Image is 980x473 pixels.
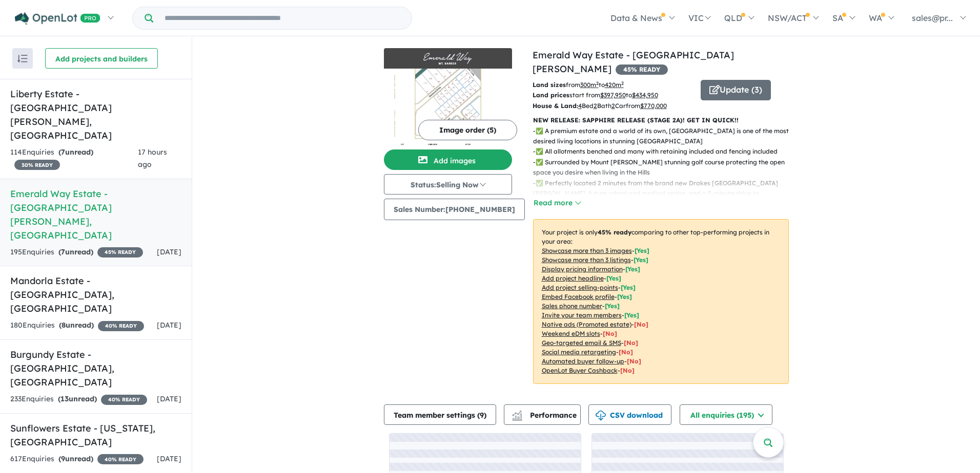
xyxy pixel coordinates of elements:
[596,411,606,421] img: download icon
[97,247,143,257] span: 45 % READY
[542,265,623,273] u: Display pricing information
[621,80,624,86] sup: 2
[58,454,93,463] strong: ( unread)
[542,274,604,282] u: Add project headline
[10,146,138,171] div: 114 Enquir ies
[155,7,410,29] input: Try estate name, suburb, builder or developer
[627,357,641,365] span: [No]
[384,404,496,425] button: Team member settings (9)
[542,302,602,310] u: Sales phone number
[533,178,797,209] p: - ✅ Perfectly located 2 minutes from the brand new Drakes [GEOGRAPHIC_DATA][PERSON_NAME], future ...
[10,393,147,405] div: 233 Enquir ies
[634,256,648,264] span: [ Yes ]
[62,320,66,330] span: 8
[640,102,667,110] u: $ 770,000
[542,256,631,264] u: Showcase more than 3 listings
[533,197,581,209] button: Read more
[157,247,181,256] span: [DATE]
[588,404,671,425] button: CSV download
[578,102,582,110] u: 4
[533,81,566,89] b: Land sizes
[542,367,618,374] u: OpenLot Buyer Cashback
[611,102,615,110] u: 2
[598,228,631,236] b: 45 % ready
[58,147,93,157] strong: ( unread)
[61,147,65,157] span: 7
[480,411,484,420] span: 9
[533,102,578,110] b: House & Land:
[45,48,158,69] button: Add projects and builders
[619,348,633,356] span: [No]
[533,126,797,147] p: - ✅ A premium estate and a world of its own, [GEOGRAPHIC_DATA] is one of the most desired living ...
[384,199,525,220] button: Sales Number:[PHONE_NUMBER]
[384,149,512,170] button: Add images
[533,219,789,384] p: Your project is only comparing to other top-performing projects in your area: - - - - - - - - - -...
[605,81,624,89] u: 420 m
[603,330,617,337] span: [No]
[10,187,181,242] h5: Emerald Way Estate - [GEOGRAPHIC_DATA][PERSON_NAME] , [GEOGRAPHIC_DATA]
[680,404,772,425] button: All enquiries (195)
[580,81,599,89] u: 300 m
[59,320,94,330] strong: ( unread)
[61,247,65,256] span: 7
[625,265,640,273] span: [ Yes ]
[605,302,620,310] span: [ Yes ]
[632,91,658,99] u: $ 434,950
[542,311,622,319] u: Invite your team members
[138,147,167,169] span: 17 hours ago
[606,274,621,282] span: [ Yes ]
[60,394,69,403] span: 13
[10,319,144,332] div: 180 Enquir ies
[10,274,181,315] h5: Mandorla Estate - [GEOGRAPHIC_DATA] , [GEOGRAPHIC_DATA]
[542,330,600,337] u: Weekend eDM slots
[10,453,144,465] div: 617 Enquir ies
[10,421,181,449] h5: Sunflowers Estate - [US_STATE] , [GEOGRAPHIC_DATA]
[533,80,693,90] p: from
[384,48,512,145] a: Emerald Way Estate - Mount Barker LogoEmerald Way Estate - Mount Barker
[542,339,621,347] u: Geo-targeted email & SMS
[10,348,181,389] h5: Burgundy Estate - [GEOGRAPHIC_DATA] , [GEOGRAPHIC_DATA]
[542,293,615,300] u: Embed Facebook profile
[596,80,599,86] sup: 2
[624,339,638,347] span: [No]
[14,160,60,170] span: 30 % READY
[61,454,65,463] span: 9
[58,394,97,403] strong: ( unread)
[101,395,147,405] span: 40 % READY
[624,311,639,319] span: [ Yes ]
[512,414,522,420] img: bar-chart.svg
[533,90,693,100] p: start from
[533,115,789,125] p: NEW RELEASE: SAPPHIRE RELEASE (STAGE 2A)! GET IN QUICK!!
[542,357,624,365] u: Automated buyer follow-up
[600,91,626,99] u: $ 397,950
[10,87,181,142] h5: Liberty Estate - [GEOGRAPHIC_DATA][PERSON_NAME] , [GEOGRAPHIC_DATA]
[418,120,517,140] button: Image order (5)
[157,394,181,403] span: [DATE]
[388,52,508,64] img: Emerald Way Estate - Mount Barker Logo
[620,367,635,374] span: [No]
[533,49,734,75] a: Emerald Way Estate - [GEOGRAPHIC_DATA][PERSON_NAME]
[514,411,577,420] span: Performance
[533,157,797,178] p: - ✅ Surrounded by Mount [PERSON_NAME] stunning golf course protecting the open space you desire w...
[157,320,181,330] span: [DATE]
[97,454,144,464] span: 40 % READY
[542,348,616,356] u: Social media retargeting
[542,284,618,291] u: Add project selling-points
[616,64,668,75] span: 45 % READY
[17,55,28,62] img: sort.svg
[542,247,632,254] u: Showcase more than 3 images
[384,174,512,195] button: Status:Selling Now
[98,321,144,331] span: 40 % READY
[157,454,181,463] span: [DATE]
[384,69,512,145] img: Emerald Way Estate - Mount Barker
[542,320,631,328] u: Native ads (Promoted estate)
[533,146,797,157] p: - ✅ All allotments benched and many with retaining included and fencing included
[533,91,569,99] b: Land prices
[701,80,771,100] button: Update (3)
[512,411,521,416] img: line-chart.svg
[635,247,649,254] span: [ Yes ]
[912,13,953,23] span: sales@pr...
[626,91,658,99] span: to
[10,246,143,259] div: 195 Enquir ies
[617,293,632,300] span: [ Yes ]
